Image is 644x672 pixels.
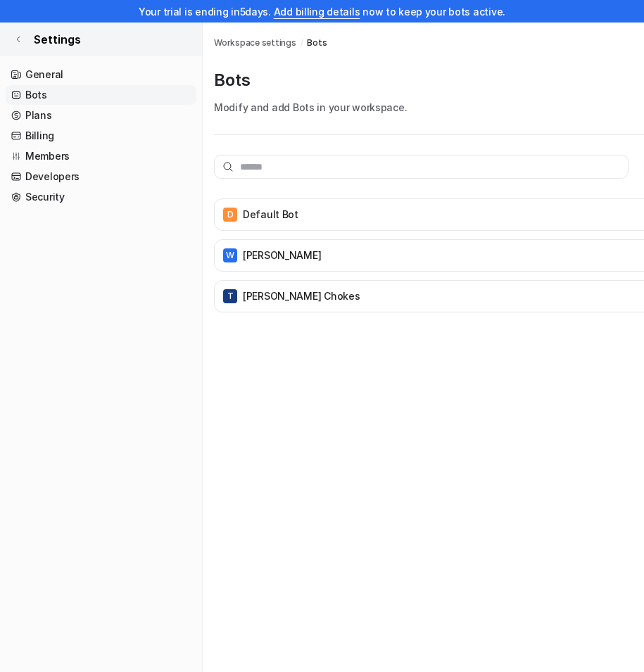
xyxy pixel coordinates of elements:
[6,126,196,146] a: Billing
[223,248,237,262] span: W
[6,65,196,84] a: General
[301,37,303,49] span: /
[243,208,298,222] p: Default Bot
[34,31,81,48] span: Settings
[223,208,237,222] span: D
[6,85,196,105] a: Bots
[274,6,360,18] a: Add billing details
[223,289,237,303] span: T
[6,106,196,125] a: Plans
[6,146,196,166] a: Members
[307,37,327,49] a: Bots
[243,248,321,262] p: [PERSON_NAME]
[243,289,360,303] p: [PERSON_NAME] Chokes
[214,37,296,49] a: Workspace settings
[6,187,196,207] a: Security
[6,167,196,186] a: Developers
